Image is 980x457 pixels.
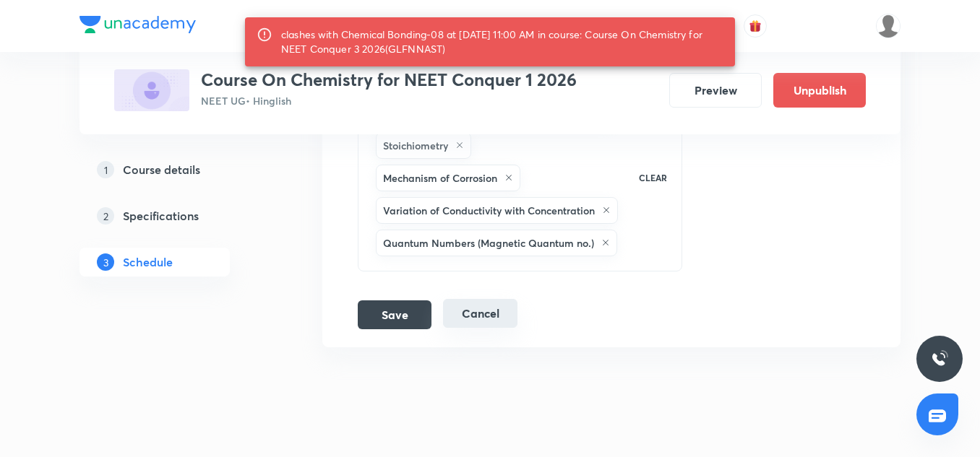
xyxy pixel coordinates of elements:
[79,201,276,230] a: 2Specifications
[97,207,114,225] p: 2
[639,171,667,184] p: CLEAR
[443,299,517,328] button: Cancel
[79,16,196,33] img: Company Logo
[876,14,901,38] img: Arpit Srivastava
[931,350,948,367] img: ttu
[358,300,431,329] button: Save
[97,161,114,178] p: 1
[123,253,173,271] h5: Schedule
[97,253,114,271] p: 3
[201,93,577,108] p: NEET UG • Hinglish
[773,73,866,108] button: Unpublish
[383,170,497,186] h6: Mechanism of Corrosion
[383,235,594,251] h6: Quantum Numbers (Magnetic Quantum no.)
[744,14,767,38] button: avatar
[383,138,448,153] h6: Stoichiometry
[123,207,199,225] h5: Specifications
[669,73,762,108] button: Preview
[123,161,200,178] h5: Course details
[201,69,577,90] h3: Course On Chemistry for NEET Conquer 1 2026
[114,69,189,111] img: 7506C690-3722-4531-91BE-3767396BE405_plus.png
[281,22,723,62] div: clashes with Chemical Bonding-08 at [DATE] 11:00 AM in course: Course On Chemistry for NEET Conqu...
[383,203,595,218] h6: Variation of Conductivity with Concentration
[79,16,196,37] a: Company Logo
[749,19,762,32] img: avatar
[79,155,276,184] a: 1Course details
